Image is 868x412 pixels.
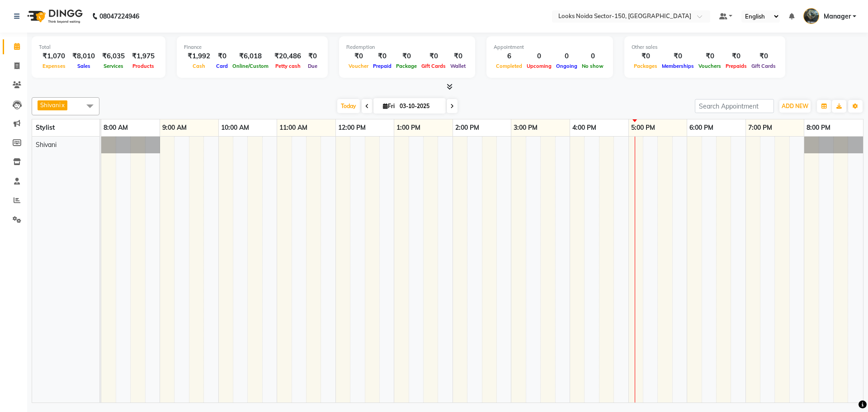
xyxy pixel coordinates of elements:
[61,101,65,109] a: x
[660,51,696,62] div: ₹0
[695,99,774,113] input: Search Appointment
[554,51,580,62] div: 0
[184,51,214,62] div: ₹1,992
[696,51,723,62] div: ₹0
[40,63,68,69] span: Expenses
[371,63,394,69] span: Prepaid
[23,4,85,29] img: logo
[128,51,158,62] div: ₹1,975
[346,43,468,51] div: Redemption
[570,121,599,134] a: 4:00 PM
[632,43,778,51] div: Other sales
[230,51,271,62] div: ₹6,018
[723,63,749,69] span: Prepaids
[804,121,833,134] a: 8:00 PM
[39,43,158,51] div: Total
[494,43,606,51] div: Appointment
[629,121,657,134] a: 5:00 PM
[554,63,580,69] span: Ongoing
[779,100,811,113] button: ADD NEW
[101,63,126,69] span: Services
[394,51,419,62] div: ₹0
[632,63,660,69] span: Packages
[494,63,524,69] span: Completed
[273,63,303,69] span: Petty cash
[337,99,360,113] span: Today
[101,121,130,134] a: 8:00 AM
[524,63,554,69] span: Upcoming
[448,51,468,62] div: ₹0
[39,51,69,62] div: ₹1,070
[803,8,819,24] img: Manager
[36,123,55,132] span: Stylist
[271,51,305,62] div: ₹20,486
[723,51,749,62] div: ₹0
[746,121,774,134] a: 7:00 PM
[40,101,61,109] span: Shivani
[749,51,778,62] div: ₹0
[336,121,368,134] a: 12:00 PM
[346,63,371,69] span: Voucher
[381,103,397,109] span: Fri
[306,63,320,69] span: Due
[397,99,442,113] input: 2025-10-03
[130,63,156,69] span: Products
[214,63,230,69] span: Card
[214,51,230,62] div: ₹0
[394,121,423,134] a: 1:00 PM
[448,63,468,69] span: Wallet
[75,63,93,69] span: Sales
[219,121,251,134] a: 10:00 AM
[580,51,606,62] div: 0
[419,63,448,69] span: Gift Cards
[160,121,189,134] a: 9:00 AM
[453,121,481,134] a: 2:00 PM
[660,63,696,69] span: Memberships
[511,121,540,134] a: 3:00 PM
[371,51,394,62] div: ₹0
[394,63,419,69] span: Package
[580,63,606,69] span: No show
[305,51,321,62] div: ₹0
[419,51,448,62] div: ₹0
[687,121,716,134] a: 6:00 PM
[99,4,139,29] b: 08047224946
[69,51,99,62] div: ₹8,010
[36,141,57,149] span: Shivani
[524,51,554,62] div: 0
[277,121,310,134] a: 11:00 AM
[696,63,723,69] span: Vouchers
[184,43,321,51] div: Finance
[494,51,524,62] div: 6
[824,12,851,21] span: Manager
[346,51,371,62] div: ₹0
[749,63,778,69] span: Gift Cards
[782,103,808,109] span: ADD NEW
[632,51,660,62] div: ₹0
[99,51,128,62] div: ₹6,035
[190,63,208,69] span: Cash
[230,63,271,69] span: Online/Custom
